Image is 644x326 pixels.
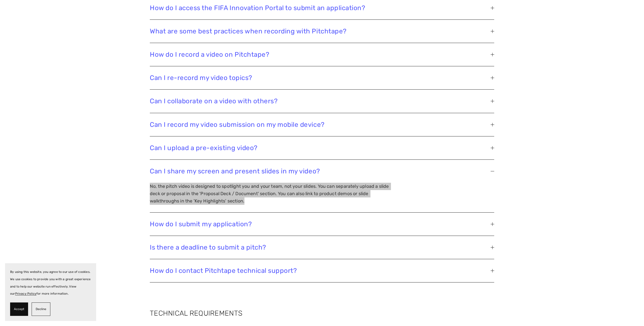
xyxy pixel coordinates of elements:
[150,144,491,152] span: Can I upload a pre-existing video?
[36,305,46,313] span: Decline
[5,263,96,321] section: Cookie banner
[150,113,494,136] button: Can I record my video submission on my mobile device?
[10,302,28,316] button: Accept
[14,305,24,313] span: Accept
[150,259,494,282] button: How do I contact Pitchtape technical support?
[150,160,494,183] button: Can I share my screen and present slides in my video?
[150,267,491,275] span: How do I contact Pitchtape technical support?
[150,183,494,212] div: Can I share my screen and present slides in my video?
[150,243,491,251] span: Is there a deadline to submit a pitch?
[150,308,494,318] h2: TECHNICAL REQUIREMENTS
[150,74,491,82] span: Can I re-record my video topics?
[32,302,50,316] button: Decline
[10,268,91,297] p: By using this website, you agree to our use of cookies. We use cookies to provide you with a grea...
[15,292,37,295] a: Privacy Policy
[150,136,494,159] button: Can I upload a pre-existing video?
[150,4,491,12] span: How do I access the FIFA Innovation Portal to submit an application?
[150,66,494,89] button: Can I re-record my video topics?
[150,121,491,129] span: Can I record my video submission on my mobile device?
[150,20,494,43] button: What are some best practices when recording with Pitchtape?
[619,302,644,326] div: Chat-Widget
[150,27,491,35] span: What are some best practices when recording with Pitchtape?
[150,213,494,236] button: How do I submit my application?
[619,302,644,326] iframe: Chat Widget
[150,167,491,175] span: Can I share my screen and present slides in my video?
[150,220,491,228] span: How do I submit my application?
[150,236,494,259] button: Is there a deadline to submit a pitch?
[150,90,494,113] button: Can I collaborate on a video with others?
[150,51,491,58] span: How do I record a video on Pitchtape?
[150,97,491,105] span: Can I collaborate on a video with others?
[150,43,494,66] button: How do I record a video on Pitchtape?
[150,183,391,205] p: No, the pitch video is designed to spotlight you and your team, not your slides. You can separate...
